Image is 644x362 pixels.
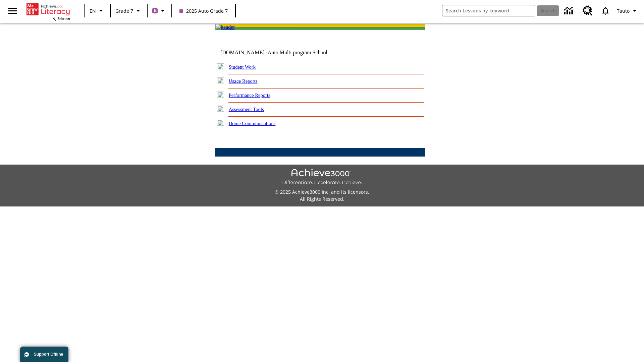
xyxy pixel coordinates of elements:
button: Boost Class color is purple. Change class color [150,5,169,17]
input: search field [442,5,535,16]
a: Performance Reports [229,93,270,98]
span: Tauto [617,7,630,14]
button: Grade: Grade 7, Select a grade [113,5,145,17]
span: EN [90,7,96,14]
div: Home [26,2,70,21]
span: Grade 7 [115,7,133,14]
a: Resource Center, Will open in new tab [579,2,597,20]
span: NJ Edition [52,16,70,21]
a: Assessment Tools [229,107,264,112]
a: Data Center [560,2,579,20]
img: header [215,24,235,30]
img: Achieve3000 Differentiate Accelerate Achieve [282,169,362,186]
button: Profile/Settings [614,5,641,17]
span: 2025 Auto Grade 7 [179,7,228,14]
a: Notifications [597,2,614,19]
img: plus.gif [217,63,224,69]
img: plus.gif [217,120,224,126]
img: plus.gif [217,106,224,112]
img: plus.gif [217,77,224,83]
a: Student Work [229,64,256,70]
button: Language: EN, Select a language [87,5,108,17]
button: Open side menu [3,1,22,21]
span: B [154,6,157,15]
span: Support Offline [34,352,63,357]
a: Home Communications [229,121,276,126]
nobr: Auto Multi program School [268,50,327,55]
td: [DOMAIN_NAME] - [220,50,344,56]
button: Support Offline [20,347,68,362]
a: Usage Reports [229,78,258,84]
img: plus.gif [217,92,224,98]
